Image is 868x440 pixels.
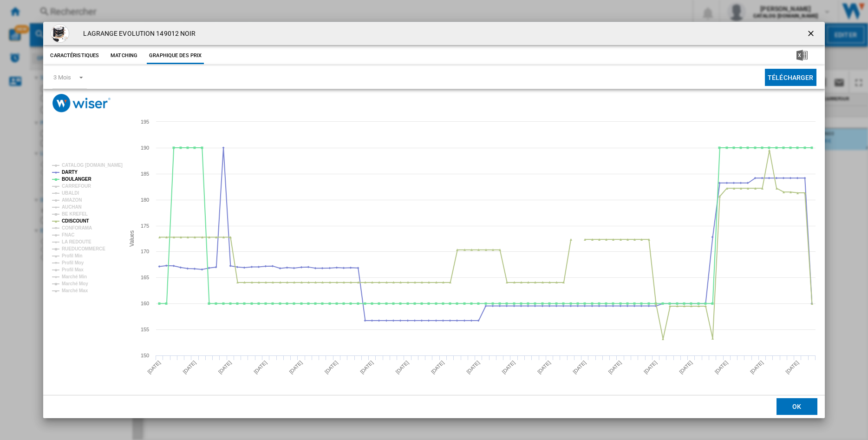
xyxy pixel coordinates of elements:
[678,360,693,375] tspan: [DATE]
[141,275,149,280] tspan: 165
[806,29,817,40] ng-md-icon: getI18NText('BUTTONS.CLOSE_DIALOG')
[62,163,123,168] tspan: CATALOG [DOMAIN_NAME]
[48,47,101,64] button: Caractéristiques
[62,190,79,196] tspan: UBALDI
[53,74,71,81] div: 3 Mois
[749,360,764,375] tspan: [DATE]
[803,24,821,43] button: getI18NText('BUTTONS.CLOSE_DIALOG')
[394,360,410,375] tspan: [DATE]
[141,249,149,254] tspan: 170
[288,360,303,375] tspan: [DATE]
[62,246,105,251] tspan: RUEDUCOMMERCE
[501,360,516,375] tspan: [DATE]
[430,360,445,375] tspan: [DATE]
[765,69,816,86] button: Télécharger
[796,50,808,61] img: excel-24x24.png
[714,360,729,375] tspan: [DATE]
[62,170,78,175] tspan: DARTY
[62,239,91,244] tspan: LA REDOUTE
[777,398,817,415] button: OK
[104,47,144,64] button: Matching
[182,360,197,375] tspan: [DATE]
[62,184,91,189] tspan: CARREFOUR
[62,204,82,210] tspan: AUCHAN
[51,24,69,43] img: 3196201490126_h_f_l_0
[62,281,88,286] tspan: Marché Moy
[784,360,800,375] tspan: [DATE]
[141,223,149,229] tspan: 175
[62,177,91,182] tspan: BOULANGER
[217,360,233,375] tspan: [DATE]
[52,94,111,112] img: logo_wiser_300x94.png
[62,288,88,293] tspan: Marché Max
[62,218,89,223] tspan: CDISCOUNT
[62,211,88,217] tspan: BE KREFEL
[62,260,84,265] tspan: Profil Moy
[643,360,658,375] tspan: [DATE]
[141,197,149,203] tspan: 180
[62,253,83,258] tspan: Profil Min
[62,274,87,279] tspan: Marché Min
[253,360,268,375] tspan: [DATE]
[607,360,623,375] tspan: [DATE]
[147,47,204,64] button: Graphique des prix
[536,360,552,375] tspan: [DATE]
[141,119,149,125] tspan: 195
[62,225,92,230] tspan: CONFORAMA
[572,360,587,375] tspan: [DATE]
[465,360,481,375] tspan: [DATE]
[141,145,149,151] tspan: 190
[782,47,822,64] button: Télécharger au format Excel
[324,360,339,375] tspan: [DATE]
[129,230,135,247] tspan: Values
[62,197,82,203] tspan: AMAZON
[141,301,149,306] tspan: 160
[141,327,149,332] tspan: 155
[78,29,196,39] h4: LAGRANGE EVOLUTION 149012 NOIR
[359,360,374,375] tspan: [DATE]
[43,22,824,418] md-dialog: Product popup
[62,267,84,272] tspan: Profil Max
[141,171,149,177] tspan: 185
[62,232,74,237] tspan: FNAC
[146,360,162,375] tspan: [DATE]
[141,353,149,358] tspan: 150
